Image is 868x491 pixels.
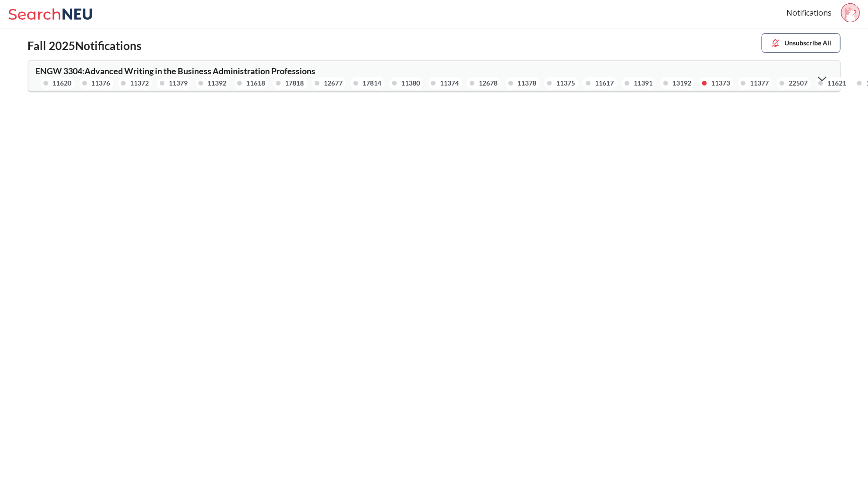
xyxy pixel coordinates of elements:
span: ENGW 3304 : Advanced Writing in the Business Administration Professions [36,66,316,76]
div: 17814 [363,78,382,88]
h2: Fall 2025 Notifications [28,39,142,53]
div: 12677 [324,78,343,88]
div: 11391 [634,78,653,88]
img: unsubscribe.svg [771,38,781,48]
div: 11380 [402,78,421,88]
div: 17818 [285,78,304,88]
div: 11373 [712,78,730,88]
div: 11621 [828,78,847,88]
div: 11392 [208,78,227,88]
div: 11617 [595,78,614,88]
div: 11618 [247,78,266,88]
div: 11379 [169,78,188,88]
div: 11375 [557,78,576,88]
a: Notifications [786,8,832,18]
div: 11378 [518,78,537,88]
div: 12678 [479,78,498,88]
div: 22507 [789,78,808,88]
div: 13192 [673,78,692,88]
div: 11374 [440,78,459,88]
div: 11376 [92,78,111,88]
div: 11372 [130,78,149,88]
div: 11620 [53,78,72,88]
button: Unsubscribe All [762,33,841,53]
div: 11377 [750,78,769,88]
